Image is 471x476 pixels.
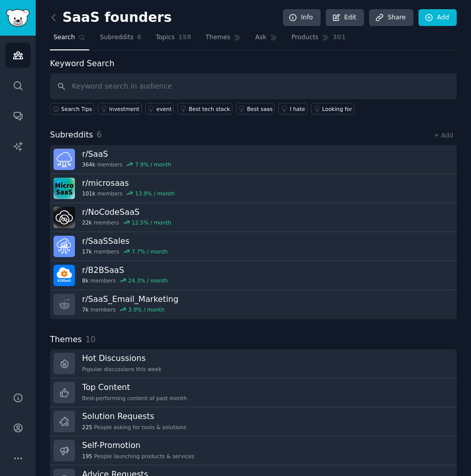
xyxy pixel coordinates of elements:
h3: r/ SaaSSales [82,236,168,246]
a: Self-Promotion195People launching products & services [50,436,457,465]
span: 17k [82,248,92,255]
div: members [82,219,171,226]
div: members [82,248,168,255]
span: 6 [97,130,102,139]
h2: SaaS founders [50,10,172,26]
img: GummySearch logo [6,9,30,27]
a: Hot DiscussionsPopular discussions this week [50,349,457,378]
span: 22k [82,219,92,226]
a: Info [283,9,321,26]
div: Looking for [322,105,352,113]
a: Add [418,9,457,26]
h3: r/ SaaS [82,149,171,159]
a: r/microsaas101kmembers13.9% / month [50,174,457,203]
img: SaaSSales [54,236,75,257]
div: Best-performing content of past month [82,395,187,402]
h3: r/ microsaas [82,178,175,188]
span: 364k [82,161,95,168]
span: 225 [82,424,92,431]
img: microsaas [54,178,75,199]
a: r/SaaSSales17kmembers7.7% / month [50,232,457,261]
a: + Add [434,132,453,139]
h3: Solution Requests [82,411,186,422]
span: 301 [333,33,346,42]
img: NoCodeSaaS [54,207,75,228]
a: Top ContentBest-performing content of past month [50,378,457,407]
button: Search Tips [50,103,94,115]
img: SaaS [54,149,75,170]
a: Ask [252,30,281,50]
h3: r/ SaaS_Email_Marketing [82,294,178,304]
a: Best tech stack [177,103,232,115]
span: 7k [82,306,89,313]
span: Search [54,33,75,42]
a: r/SaaS364kmembers7.9% / month [50,145,457,174]
span: Themes [50,333,82,346]
label: Keyword Search [50,59,114,68]
a: event [145,103,174,115]
div: members [82,161,171,168]
span: 158 [178,33,192,42]
div: Best tech stack [189,105,230,113]
a: investment [98,103,142,115]
span: 6 [137,33,142,42]
div: 13.9 % / month [135,190,175,197]
h3: Self-Promotion [82,440,194,451]
div: I hate [290,105,305,113]
div: 7.9 % / month [135,161,171,168]
div: 12.5 % / month [132,219,171,226]
span: 10 [86,334,96,344]
h3: Top Content [82,382,187,393]
div: investment [109,105,139,113]
div: 24.3 % / month [128,277,168,284]
a: Share [369,9,413,26]
span: Subreddits [50,129,93,142]
a: Solution Requests225People asking for tools & solutions [50,407,457,436]
a: Topics158 [152,30,195,50]
span: 101k [82,190,95,197]
h3: Hot Discussions [82,353,162,363]
span: 8k [82,277,89,284]
div: 3.9 % / month [128,306,165,313]
img: B2BSaaS [54,265,75,286]
a: Products301 [288,30,349,50]
a: r/B2BSaaS8kmembers24.3% / month [50,261,457,290]
span: Search Tips [61,105,92,113]
div: Popular discussions this week [82,366,162,373]
a: Subreddits6 [96,30,145,50]
span: Products [292,33,319,42]
a: r/NoCodeSaaS22kmembers12.5% / month [50,203,457,232]
div: members [82,306,178,313]
a: I hate [278,103,307,115]
a: Looking for [311,103,354,115]
span: Subreddits [100,33,134,42]
h3: r/ NoCodeSaaS [82,207,171,217]
span: Themes [205,33,230,42]
div: People asking for tools & solutions [82,424,186,431]
span: Topics [155,33,174,42]
div: members [82,277,168,284]
span: Ask [255,33,267,42]
a: Edit [326,9,364,26]
a: Best saas [236,103,275,115]
input: Keyword search in audience [50,73,457,99]
div: People launching products & services [82,453,194,460]
h3: r/ B2BSaaS [82,265,168,275]
div: event [156,105,172,113]
a: Search [50,30,89,50]
a: r/SaaS_Email_Marketing7kmembers3.9% / month [50,290,457,319]
a: Themes [202,30,245,50]
div: members [82,190,175,197]
div: Best saas [247,105,273,113]
span: 195 [82,453,92,460]
div: 7.7 % / month [132,248,168,255]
